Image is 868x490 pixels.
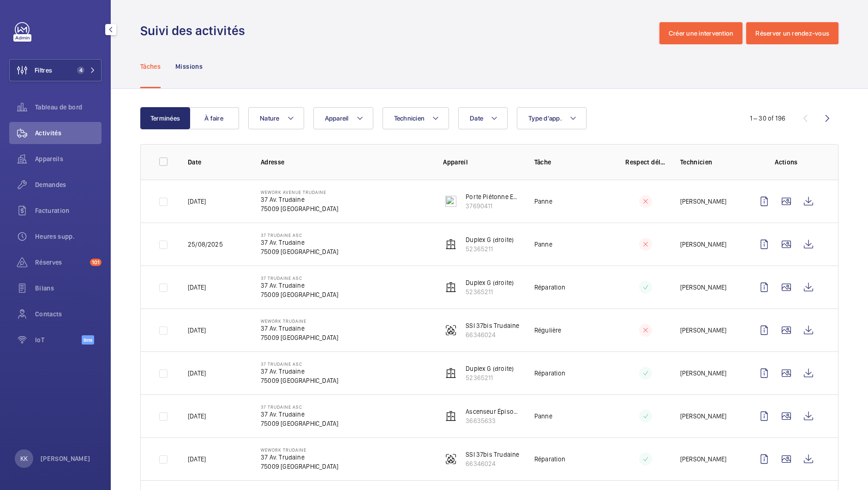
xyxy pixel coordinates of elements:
p: Panne [534,240,552,249]
span: Tableau de bord [35,103,102,112]
p: Appareil [443,157,520,167]
button: Type d'app. [517,107,587,129]
p: 37 Trudaine Asc [261,404,338,410]
span: Bilans [35,284,102,293]
button: Nature [248,107,304,129]
h1: Suivi des activités [140,22,251,39]
p: [PERSON_NAME] [41,454,90,463]
span: IoT [35,335,82,345]
img: elevator.svg [445,282,456,293]
button: Date [458,107,508,129]
p: 37 Trudaine Asc [261,361,338,367]
span: Technicien [394,115,425,122]
p: [DATE] [188,283,206,292]
p: 66346024 [466,330,519,339]
span: Réserves [35,258,86,267]
p: Adresse [261,157,428,167]
span: Filtres [35,66,52,75]
button: Terminées [140,107,190,129]
p: [DATE] [188,369,206,378]
p: WeWork Trudaine [261,447,338,453]
p: WeWork Avenue Trudaine [261,189,338,195]
p: Ascenseur Épisode [466,407,520,416]
p: 37 Trudaine Asc [261,232,338,238]
span: Appareils [35,154,102,163]
img: fire_alarm.svg [445,325,456,336]
p: Régulière [534,326,562,335]
p: 37 Av. Trudaine [261,453,338,462]
p: Technicien [680,157,738,167]
p: 75009 [GEOGRAPHIC_DATA] [261,290,338,299]
p: Respect délai [625,157,665,167]
p: Réparation [534,283,566,292]
img: elevator.svg [445,368,456,379]
p: 52365211 [466,373,514,382]
p: Réparation [534,369,566,378]
span: Heures supp. [35,232,102,241]
p: Missions [175,62,203,71]
img: elevator.svg [445,411,456,422]
span: Contacts [35,309,102,319]
p: 75009 [GEOGRAPHIC_DATA] [261,204,338,213]
button: Appareil [313,107,373,129]
p: [PERSON_NAME] [680,197,726,206]
div: 1 – 30 of 196 [750,114,785,123]
p: 37 Av. Trudaine [261,410,338,419]
img: fire_alarm.svg [445,454,456,465]
p: 36635633 [466,416,520,425]
p: Panne [534,197,552,206]
p: [DATE] [188,326,206,335]
p: 52365211 [466,287,514,296]
p: Date [188,157,246,167]
p: 37 Av. Trudaine [261,367,338,376]
button: Filtres4 [9,59,102,81]
p: Duplex G (droite) [466,364,514,373]
p: SSI 37bis Trudaine [466,450,519,459]
p: 66346024 [466,459,519,468]
p: [PERSON_NAME] [680,369,726,378]
p: 75009 [GEOGRAPHIC_DATA] [261,419,338,428]
p: 37 Av. Trudaine [261,195,338,204]
span: Demandes [35,180,102,189]
p: Porte Piétonne Extérieure [466,192,520,201]
img: elevator.svg [445,239,456,250]
button: Réserver un rendez-vous [746,22,838,44]
span: Beta [82,335,94,345]
p: Tâche [534,157,611,167]
span: Facturation [35,206,102,215]
p: Panne [534,411,552,421]
span: Type d'app. [528,115,562,122]
span: 101 [90,259,102,266]
span: Date [470,115,483,122]
p: 75009 [GEOGRAPHIC_DATA] [261,462,338,471]
p: 37 Av. Trudaine [261,324,338,333]
p: 37 Trudaine Asc [261,275,338,281]
span: Appareil [325,115,349,122]
p: Duplex G (droite) [466,278,514,287]
button: À faire [189,107,239,129]
p: 37 Av. Trudaine [261,281,338,290]
p: 75009 [GEOGRAPHIC_DATA] [261,376,338,385]
p: SSI 37bis Trudaine [466,321,519,330]
span: Nature [260,115,280,122]
p: 37 Av. Trudaine [261,238,338,247]
span: Activités [35,128,102,138]
p: 52365211 [466,244,514,254]
p: 25/08/2025 [188,240,223,249]
p: Réparation [534,454,566,464]
p: [PERSON_NAME] [680,411,726,421]
span: 4 [77,67,84,74]
p: 75009 [GEOGRAPHIC_DATA] [261,247,338,256]
p: [DATE] [188,197,206,206]
p: [DATE] [188,454,206,464]
p: Duplex G (droite) [466,235,514,244]
p: [PERSON_NAME] [680,283,726,292]
p: [PERSON_NAME] [680,240,726,249]
button: Créer une intervention [659,22,743,44]
p: 75009 [GEOGRAPHIC_DATA] [261,333,338,342]
button: Technicien [383,107,449,129]
img: telescopic_pedestrian_door.svg [445,196,456,207]
p: WeWork Trudaine [261,318,338,324]
p: KK [20,454,28,463]
p: [PERSON_NAME] [680,326,726,335]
